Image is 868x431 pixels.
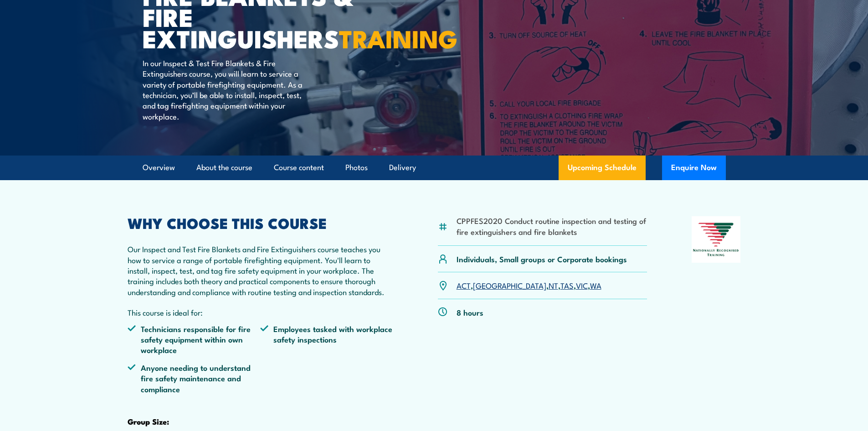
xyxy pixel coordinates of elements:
[590,280,601,291] a: WA
[196,156,252,180] a: About the course
[576,280,588,291] a: VIC
[128,415,169,427] strong: Group Size:
[260,323,393,355] li: Employees tasked with workplace safety inspections
[143,156,175,180] a: Overview
[345,156,368,180] a: Photos
[457,215,647,237] li: CPPFES2020 Conduct routine inspection and testing of fire extinguishers and fire blankets
[559,156,646,180] a: Upcoming Schedule
[473,280,546,291] a: [GEOGRAPHIC_DATA]
[560,280,574,291] a: TAS
[457,280,601,291] p: , , , , ,
[457,280,471,291] a: ACT
[692,216,741,263] img: Nationally Recognised Training logo.
[389,156,416,180] a: Delivery
[128,362,261,394] li: Anyone needing to understand fire safety maintenance and compliance
[143,57,309,121] p: In our Inspect & Test Fire Blankets & Fire Extinguishers course, you will learn to service a vari...
[128,244,394,297] p: Our Inspect and Test Fire Blankets and Fire Extinguishers course teaches you how to service a ran...
[662,156,726,180] button: Enquire Now
[457,307,483,317] p: 8 hours
[128,307,394,317] p: This course is ideal for:
[339,19,457,57] strong: TRAINING
[457,254,627,264] p: Individuals, Small groups or Corporate bookings
[274,156,324,180] a: Course content
[128,323,261,355] li: Technicians responsible for fire safety equipment within own workplace
[549,280,558,291] a: NT
[128,216,394,229] h2: WHY CHOOSE THIS COURSE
